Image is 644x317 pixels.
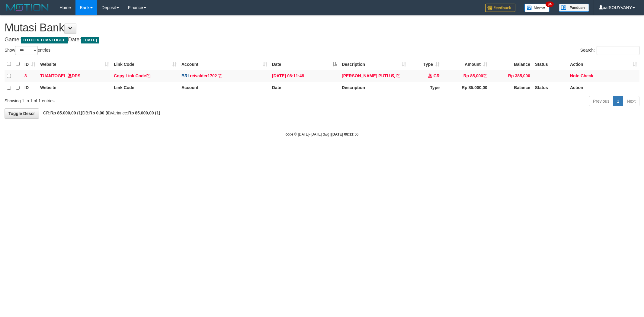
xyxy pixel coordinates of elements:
td: Rp 85,000 [442,70,490,82]
span: CR: DB: Variance: [40,110,160,115]
th: Website: activate to sort column ascending [38,58,111,70]
h4: Game: Date: [5,37,639,43]
img: panduan.png [559,4,589,12]
td: DPS [38,70,111,82]
span: BRI [181,73,189,78]
select: Showentries [15,46,38,55]
th: Date [270,82,339,94]
img: MOTION_logo.png [5,3,50,12]
th: Type: activate to sort column ascending [409,58,442,70]
img: Feedback.jpg [485,4,515,12]
th: Action: activate to sort column ascending [568,58,639,70]
span: 3 [24,73,27,78]
th: Amount: activate to sort column ascending [442,58,490,70]
th: Description: activate to sort column ascending [339,58,409,70]
small: code © [DATE]-[DATE] dwg | [286,132,359,136]
th: Balance [490,58,533,70]
th: ID [22,82,38,94]
a: Next [623,96,639,106]
strong: Rp 85.000,00 (1) [128,110,160,115]
a: Toggle Descr [5,108,39,119]
th: Status [533,82,568,94]
th: Action [568,82,639,94]
th: Description [339,82,409,94]
div: Showing 1 to 1 of 1 entries [5,95,264,104]
strong: [DATE] 08:11:56 [331,132,358,136]
a: Note [570,73,579,78]
label: Show entries [5,46,50,55]
th: Rp 85.000,00 [442,82,490,94]
a: TUANTOGEL [40,73,66,78]
th: Type [409,82,442,94]
a: Copy Link Code [114,73,150,78]
th: Status [533,58,568,70]
th: Balance [490,82,533,94]
a: 1 [613,96,623,106]
th: ID: activate to sort column ascending [22,58,38,70]
h1: Mutasi Bank [5,22,639,34]
strong: Rp 0,00 (0) [89,110,111,115]
span: 34 [546,2,554,7]
span: CR [434,73,440,78]
th: Link Code [111,82,179,94]
img: Button%20Memo.svg [524,4,550,12]
input: Search: [597,46,639,55]
label: Search: [580,46,639,55]
a: [PERSON_NAME] PUTU [342,73,390,78]
th: Website [38,82,111,94]
a: Previous [589,96,613,106]
th: Account: activate to sort column ascending [179,58,270,70]
a: Copy Rp 85,000 to clipboard [483,73,487,78]
span: [DATE] [81,37,99,43]
strong: Rp 85.000,00 (1) [50,110,82,115]
a: reivalder1702 [190,73,217,78]
a: Copy reivalder1702 to clipboard [218,73,222,78]
td: Rp 385,000 [490,70,533,82]
td: [DATE] 08:11:48 [270,70,339,82]
span: ITOTO > TUANTOGEL [21,37,68,43]
a: Copy NL LUH PUTU to clipboard [396,73,400,78]
th: Date: activate to sort column descending [270,58,339,70]
th: Link Code: activate to sort column ascending [111,58,179,70]
a: Check [581,73,593,78]
th: Account [179,82,270,94]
